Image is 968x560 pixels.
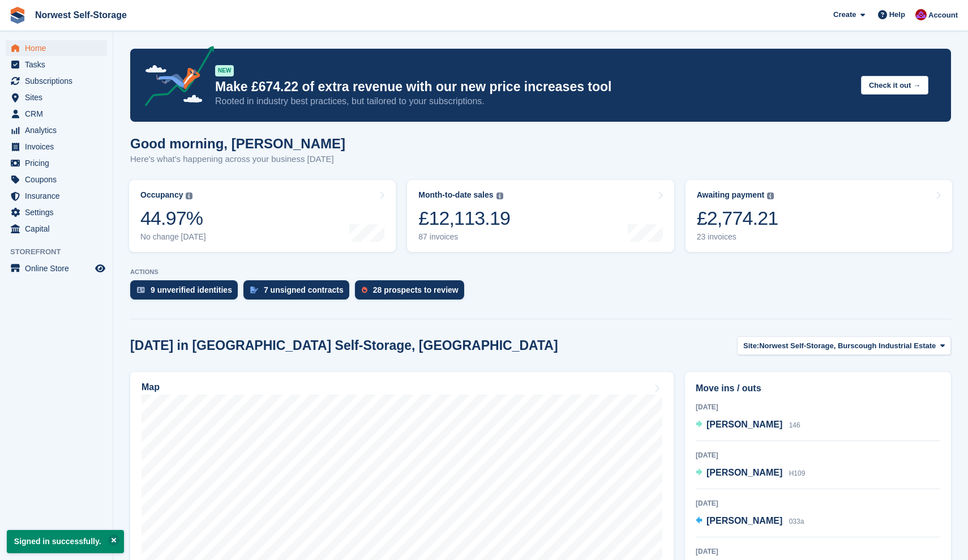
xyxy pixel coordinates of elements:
[10,246,113,258] span: Storefront
[696,382,940,395] h2: Move ins / outs
[264,285,344,294] div: 7 unsigned contracts
[9,7,26,24] img: stora-icon-8386f47178a22dfd0bd8f6a31ec36ba5ce8667c1dd55bd0f319d3a0aa187defe.svg
[737,336,951,355] button: Site: Norwest Self-Storage, Burscough Industrial Estate
[928,10,958,21] span: Account
[418,207,510,230] div: £12,113.19
[6,122,107,138] a: menu
[915,9,927,20] img: Daniel Grensinger
[215,79,852,95] p: Make £674.22 of extra revenue with our new price increases tool
[6,89,107,105] a: menu
[25,260,93,276] span: Online Store
[697,190,765,200] div: Awaiting payment
[243,280,355,305] a: 7 unsigned contracts
[25,89,93,105] span: Sites
[373,285,459,294] div: 28 prospects to review
[706,516,782,525] span: [PERSON_NAME]
[186,193,192,199] img: icon-info-grey-7440780725fd019a000dd9b08b2336e03edf1995a4989e88bcd33f0948082b44.svg
[25,40,93,56] span: Home
[696,450,940,460] div: [DATE]
[6,155,107,171] a: menu
[135,46,215,110] img: price-adjustments-announcement-icon-8257ccfd72463d97f412b2fc003d46551f7dbcb40ab6d574587a9cd5c0d94...
[833,9,856,20] span: Create
[6,188,107,204] a: menu
[697,207,778,230] div: £2,774.21
[215,65,234,76] div: NEW
[407,180,674,252] a: Month-to-date sales £12,113.19 87 invoices
[789,469,806,477] span: H109
[93,262,107,275] a: Preview store
[25,139,93,155] span: Invoices
[130,338,558,353] h2: [DATE] in [GEOGRAPHIC_DATA] Self-Storage, [GEOGRAPHIC_DATA]
[215,95,852,108] p: Rooted in industry best practices, but tailored to your subscriptions.
[6,172,107,187] a: menu
[25,188,93,204] span: Insurance
[6,73,107,89] a: menu
[6,40,107,56] a: menu
[25,57,93,72] span: Tasks
[696,418,800,433] a: [PERSON_NAME] 146
[31,6,131,24] a: Norwest Self-Storage
[25,73,93,89] span: Subscriptions
[706,420,782,429] span: [PERSON_NAME]
[129,180,396,252] a: Occupancy 44.97% No change [DATE]
[889,9,905,20] span: Help
[362,287,367,293] img: prospect-51fa495bee0391a8d652442698ab0144808aea92771e9ea1ae160a38d050c398.svg
[767,193,774,199] img: icon-info-grey-7440780725fd019a000dd9b08b2336e03edf1995a4989e88bcd33f0948082b44.svg
[496,193,503,199] img: icon-info-grey-7440780725fd019a000dd9b08b2336e03edf1995a4989e88bcd33f0948082b44.svg
[25,106,93,122] span: CRM
[6,57,107,72] a: menu
[6,139,107,155] a: menu
[686,180,952,252] a: Awaiting payment £2,774.21 23 invoices
[25,155,93,171] span: Pricing
[696,498,940,508] div: [DATE]
[418,232,510,242] div: 87 invoices
[25,221,93,237] span: Capital
[696,514,804,529] a: [PERSON_NAME] 033a
[743,340,759,352] span: Site:
[25,172,93,187] span: Coupons
[697,232,778,242] div: 23 invoices
[140,207,206,230] div: 44.97%
[6,221,107,237] a: menu
[355,280,470,305] a: 28 prospects to review
[6,106,107,122] a: menu
[696,466,805,481] a: [PERSON_NAME] H109
[137,287,145,293] img: verify_identity-adf6edd0f0f0b5bbfe63781bf79b02c33cf7c696d77639b501bdc392416b5a36.svg
[6,204,107,220] a: menu
[696,546,940,557] div: [DATE]
[789,518,804,525] span: 033a
[25,204,93,220] span: Settings
[130,280,243,305] a: 9 unverified identities
[25,122,93,138] span: Analytics
[706,468,782,477] span: [PERSON_NAME]
[250,287,258,293] img: contract_signature_icon-13c848040528278c33f63329250d36e43548de30e8caae1d1a13099fd9432cc5.svg
[140,232,206,242] div: No change [DATE]
[418,190,493,200] div: Month-to-date sales
[142,382,160,392] h2: Map
[6,260,107,276] a: menu
[861,76,928,95] button: Check it out →
[130,136,345,151] h1: Good morning, [PERSON_NAME]
[130,268,951,276] p: ACTIONS
[151,285,232,294] div: 9 unverified identities
[140,190,183,200] div: Occupancy
[7,530,124,553] p: Signed in successfully.
[789,421,800,429] span: 146
[130,153,345,166] p: Here's what's happening across your business [DATE]
[696,402,940,412] div: [DATE]
[759,340,936,352] span: Norwest Self-Storage, Burscough Industrial Estate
